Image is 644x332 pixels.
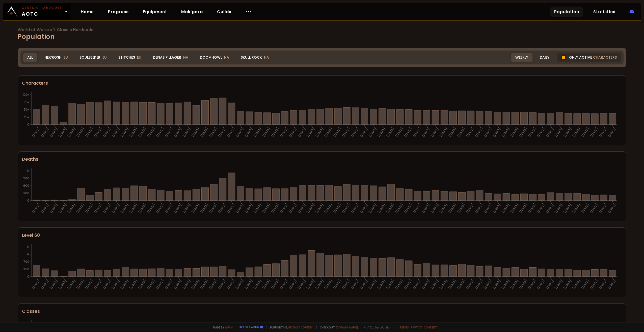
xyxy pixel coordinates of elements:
tspan: 25k [24,115,30,119]
text: [DATE] [67,127,76,138]
text: [DATE] [350,127,360,138]
text: [DATE] [164,279,174,290]
text: [DATE] [421,127,431,138]
text: [DATE] [40,203,50,214]
text: [DATE] [465,127,475,138]
text: [DATE] [350,279,360,290]
text: [DATE] [182,127,192,138]
text: [DATE] [84,279,94,290]
text: [DATE] [324,203,333,214]
text: [DATE] [324,279,333,290]
div: Nek'Rosh [40,53,72,62]
tspan: 600 [23,183,29,188]
text: [DATE] [253,279,262,290]
text: [DATE] [182,279,192,290]
text: [DATE] [509,279,519,290]
text: [DATE] [572,127,581,138]
text: [DATE] [111,203,121,214]
text: [DATE] [199,279,209,290]
text: [DATE] [279,127,289,138]
text: [DATE] [173,127,183,138]
text: [DATE] [261,279,271,290]
text: [DATE] [430,279,440,290]
text: [DATE] [527,203,537,214]
text: [DATE] [244,127,254,138]
a: Mak'gora [177,7,207,17]
text: [DATE] [306,127,316,138]
text: [DATE] [191,279,200,290]
a: [DOMAIN_NAME] [336,325,358,329]
text: [DATE] [102,203,112,214]
text: [DATE] [554,279,564,290]
text: [DATE] [386,203,395,214]
span: characters [593,55,617,60]
text: [DATE] [536,127,546,138]
a: Consent [424,325,437,329]
text: [DATE] [483,279,493,290]
span: EU [64,55,68,60]
text: [DATE] [518,203,528,214]
text: [DATE] [93,279,103,290]
text: [DATE] [58,203,68,214]
text: [DATE] [439,203,448,214]
text: [DATE] [244,203,254,214]
text: [DATE] [501,127,511,138]
text: [DATE] [465,279,475,290]
tspan: 50k [24,107,30,112]
text: [DATE] [412,279,422,290]
text: [DATE] [359,127,369,138]
text: [DATE] [102,127,112,138]
text: [DATE] [412,127,422,138]
text: [DATE] [545,279,555,290]
tspan: 1k [27,169,30,173]
text: [DATE] [93,127,103,138]
div: Defias Pillager [149,53,193,62]
text: [DATE] [146,279,156,290]
text: [DATE] [589,279,599,290]
text: [DATE] [67,203,76,214]
text: [DATE] [430,127,440,138]
tspan: 350 [23,267,29,271]
text: [DATE] [509,127,519,138]
text: [DATE] [474,127,484,138]
tspan: 0 [27,274,29,279]
text: [DATE] [111,279,121,290]
text: [DATE] [261,203,271,214]
text: [DATE] [341,203,351,214]
text: [DATE] [474,279,484,290]
text: [DATE] [129,127,139,138]
text: [DATE] [217,127,227,138]
text: [DATE] [84,203,94,214]
text: [DATE] [49,127,59,138]
text: [DATE] [208,203,218,214]
text: [DATE] [403,127,413,138]
div: Characters [22,80,622,86]
text: [DATE] [607,127,617,138]
text: [DATE] [332,127,342,138]
div: Only active [557,53,621,62]
text: [DATE] [518,279,528,290]
tspan: 0 [27,198,29,203]
text: [DATE] [40,279,50,290]
text: [DATE] [226,127,236,138]
text: [DATE] [332,203,342,214]
text: [DATE] [598,279,608,290]
text: [DATE] [572,203,581,214]
span: Checkout [316,325,358,329]
text: [DATE] [403,203,413,214]
text: [DATE] [191,127,200,138]
text: [DATE] [394,279,404,290]
text: [DATE] [199,127,209,138]
text: [DATE] [58,279,68,290]
text: [DATE] [102,279,112,290]
text: [DATE] [288,279,298,290]
text: [DATE] [527,127,537,138]
text: [DATE] [341,127,351,138]
text: [DATE] [536,203,546,214]
text: [DATE] [421,203,431,214]
text: [DATE] [377,203,386,214]
a: Equipment [139,7,171,17]
a: Guilds [213,7,235,17]
text: [DATE] [563,279,573,290]
text: [DATE] [288,127,298,138]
